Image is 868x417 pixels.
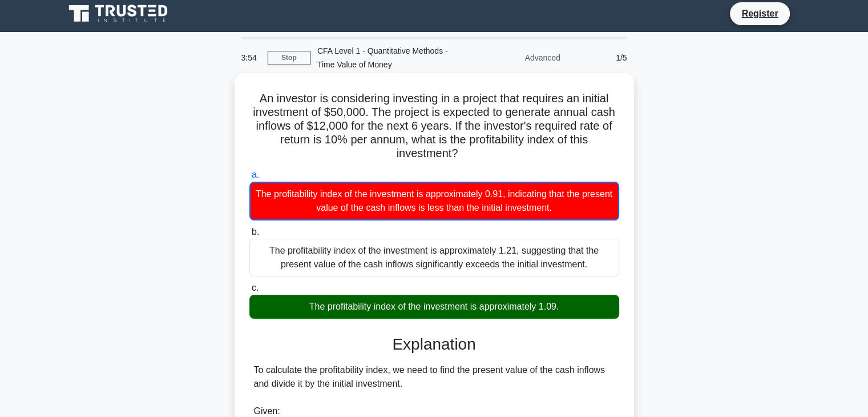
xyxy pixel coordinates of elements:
[249,182,619,220] div: The profitability index of the investment is approximately 0.91, indicating that the present valu...
[256,335,612,354] h3: Explanation
[252,227,259,236] span: b.
[734,6,785,21] a: Register
[467,46,567,69] div: Advanced
[248,91,620,161] h5: An investor is considering investing in a project that requires an initial investment of $50,000....
[268,51,310,65] a: Stop
[310,39,467,76] div: CFA Level 1 - Quantitative Methods - Time Value of Money
[252,170,259,179] span: a.
[249,295,619,319] div: The profitability index of the investment is approximately 1.09.
[567,46,634,69] div: 1/5
[235,46,268,69] div: 3:54
[249,239,619,276] div: The profitability index of the investment is approximately 1.21, suggesting that the present valu...
[252,283,259,292] span: c.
